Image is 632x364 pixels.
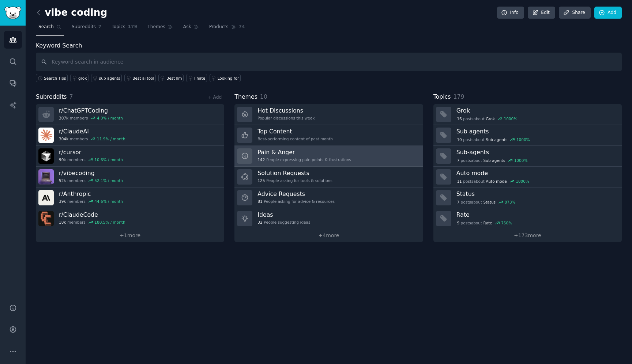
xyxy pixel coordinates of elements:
[456,178,530,185] div: post s about
[36,42,82,49] label: Keyword Search
[94,220,125,225] div: 180.5 % / month
[38,24,54,30] span: Search
[59,178,123,183] div: members
[38,169,54,185] img: vibecoding
[257,220,262,225] span: 32
[501,220,512,225] div: 750 %
[181,21,202,36] a: Ask
[486,137,507,142] span: Sub agents
[44,76,66,81] span: Search Tips
[59,115,123,121] div: members
[59,178,66,183] span: 52k
[433,208,622,229] a: Rate9postsaboutRate750%
[36,146,224,167] a: r/cursor90kmembers10.6% / month
[257,199,262,204] span: 81
[38,128,54,143] img: ClaudeAI
[457,116,462,121] span: 16
[484,220,492,225] span: Rate
[59,199,123,204] div: members
[257,157,265,162] span: 142
[497,7,524,19] a: Info
[486,179,507,184] span: Auto mode
[257,157,351,162] div: People expressing pain points & frustrations
[234,208,423,229] a: Ideas32People suggesting ideas
[234,167,423,187] a: Solution Requests125People asking for tools & solutions
[36,104,224,125] a: r/ChatGPTCoding307kmembers4.0% / month
[59,220,125,225] div: members
[207,21,248,36] a: Products74
[218,76,239,81] div: Looking for
[433,187,622,208] a: Status7postsaboutStatus873%
[257,178,332,183] div: People asking for tools & solutions
[456,115,518,122] div: post s about
[36,7,107,19] h2: vibe coding
[70,74,89,82] a: grok
[257,128,333,135] h3: Top Content
[94,178,123,183] div: 52.1 % / month
[36,92,67,102] span: Subreddits
[505,200,516,205] div: 873 %
[528,7,555,19] a: Edit
[516,137,530,142] div: 1000 %
[433,146,622,167] a: Sub-agents7postsaboutSub-agents1000%
[186,74,207,82] a: I hate
[257,148,351,156] h3: Pain & Anger
[594,7,622,19] a: Add
[209,24,229,30] span: Products
[91,74,122,82] a: sub agents
[59,157,123,162] div: members
[433,229,622,242] a: +173more
[257,220,310,225] div: People suggesting ideas
[94,157,123,162] div: 10.6 % / month
[559,7,590,19] a: Share
[484,158,505,163] span: Sub-agents
[504,116,517,121] div: 1000 %
[210,74,241,82] a: Looking for
[257,115,315,121] div: Popular discussions this week
[59,136,125,141] div: members
[257,169,332,177] h3: Solution Requests
[486,116,495,121] span: Grok
[69,21,104,36] a: Subreddits7
[457,200,459,205] span: 7
[456,220,513,226] div: post s about
[36,187,224,208] a: r/Anthropic39kmembers44.6% / month
[183,24,191,30] span: Ask
[99,76,120,81] div: sub agents
[36,125,224,146] a: r/ClaudeAI304kmembers11.9% / month
[36,53,622,71] input: Keyword search in audience
[257,190,335,198] h3: Advice Requests
[59,115,68,121] span: 307k
[59,128,125,135] h3: r/ ClaudeAI
[69,93,73,100] span: 7
[38,211,54,226] img: ClaudeCode
[59,220,66,225] span: 18k
[72,24,96,30] span: Subreddits
[234,187,423,208] a: Advice Requests81People asking for advice & resources
[484,200,496,205] span: Status
[194,76,205,81] div: I hate
[433,92,451,102] span: Topics
[38,190,54,205] img: Anthropic
[234,104,423,125] a: Hot DiscussionsPopular discussions this week
[78,76,87,81] div: grok
[457,158,459,163] span: 7
[457,137,462,142] span: 10
[59,107,123,114] h3: r/ ChatGPTCoding
[234,229,423,242] a: +4more
[456,211,617,219] h3: Rate
[59,157,66,162] span: 90k
[456,136,531,143] div: post s about
[132,76,154,81] div: Best ai tool
[94,199,123,204] div: 44.6 % / month
[97,136,125,141] div: 11.9 % / month
[158,74,184,82] a: Best llm
[59,199,66,204] span: 39k
[457,179,462,184] span: 11
[457,220,459,225] span: 9
[147,24,165,30] span: Themes
[257,136,333,141] div: Best-performing content of past month
[128,24,138,30] span: 179
[36,21,64,36] a: Search
[166,76,182,81] div: Best llm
